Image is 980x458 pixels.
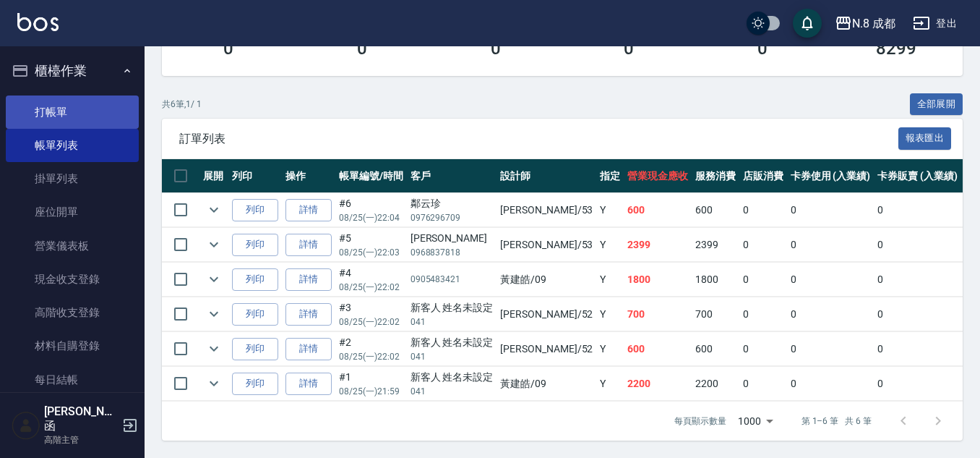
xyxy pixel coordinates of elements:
td: 600 [692,193,739,227]
td: 0 [787,263,874,297]
td: 0 [874,367,961,401]
p: 0968837818 [411,246,494,259]
a: 打帳單 [6,96,139,129]
p: 第 1–6 筆 共 6 筆 [801,415,872,428]
p: 08/25 (一) 22:02 [339,281,403,294]
a: 材料自購登錄 [6,329,139,362]
p: 041 [411,385,494,398]
a: 現金收支登錄 [6,263,139,296]
td: 600 [624,193,692,227]
a: 座位開單 [6,195,139,229]
button: expand row [203,303,225,325]
td: 2399 [692,228,739,262]
button: 列印 [232,234,278,256]
td: 0 [787,228,874,262]
a: 掛單列表 [6,162,139,195]
button: 列印 [232,303,278,326]
h3: 0 [223,38,233,59]
td: Y [596,367,624,401]
th: 操作 [282,159,335,193]
td: #4 [335,263,407,297]
button: save [793,9,822,38]
p: 高階主管 [44,433,118,446]
td: Y [596,332,624,366]
td: [PERSON_NAME] /52 [497,332,596,366]
td: Y [596,297,624,331]
td: Y [596,263,624,297]
td: 2200 [624,367,692,401]
button: 櫃檯作業 [6,52,139,90]
h3: 0 [491,38,501,59]
h5: [PERSON_NAME]函 [44,404,118,433]
h3: 8299 [876,38,916,59]
p: 08/25 (一) 22:02 [339,315,403,328]
div: 新客人 姓名未設定 [411,300,494,315]
td: #2 [335,332,407,366]
th: 服務消費 [692,159,739,193]
td: 0 [739,228,787,262]
button: 列印 [232,338,278,360]
a: 帳單列表 [6,129,139,162]
td: #1 [335,367,407,401]
p: 0905483421 [411,273,494,286]
td: 0 [739,193,787,227]
td: 2399 [624,228,692,262]
div: 新客人 姓名未設定 [411,335,494,350]
img: Person [12,411,40,440]
p: 041 [411,315,494,328]
td: Y [596,228,624,262]
p: 共 6 筆, 1 / 1 [162,98,202,111]
td: [PERSON_NAME] /52 [497,297,596,331]
button: expand row [203,268,225,290]
td: 0 [874,332,961,366]
td: 0 [787,297,874,331]
td: 0 [787,367,874,401]
p: 08/25 (一) 22:02 [339,350,403,363]
td: [PERSON_NAME] /53 [497,193,596,227]
td: 0 [874,297,961,331]
a: 詳情 [285,234,332,256]
button: 登出 [907,10,963,37]
td: 0 [874,228,961,262]
div: [PERSON_NAME] [411,231,494,246]
span: 訂單列表 [179,132,898,146]
button: expand row [203,234,225,255]
td: 0 [739,367,787,401]
td: #3 [335,297,407,331]
th: 店販消費 [739,159,787,193]
a: 詳情 [285,199,332,221]
button: N.8 成都 [829,9,901,38]
td: 0 [787,332,874,366]
div: 1000 [732,402,778,441]
td: 黃建皓 /09 [497,367,596,401]
th: 客戶 [407,159,497,193]
th: 帳單編號/時間 [335,159,407,193]
button: expand row [203,373,225,394]
a: 營業儀表板 [6,229,139,263]
a: 詳情 [285,338,332,360]
td: 600 [692,332,739,366]
th: 卡券販賣 (入業績) [874,159,961,193]
td: 1800 [692,263,739,297]
a: 每日結帳 [6,363,139,396]
td: 700 [692,297,739,331]
td: 0 [739,297,787,331]
td: 0 [874,263,961,297]
button: 全部展開 [910,93,963,116]
h3: 0 [624,38,634,59]
td: 0 [739,332,787,366]
a: 高階收支登錄 [6,296,139,329]
p: 041 [411,350,494,363]
td: 600 [624,332,692,366]
a: 詳情 [285,268,332,291]
button: 列印 [232,373,278,395]
img: Logo [17,13,59,31]
td: 0 [739,263,787,297]
h3: 0 [757,38,768,59]
div: 鄰云珍 [411,196,494,211]
td: 700 [624,297,692,331]
a: 報表匯出 [898,131,952,145]
td: 2200 [692,367,739,401]
p: 08/25 (一) 22:04 [339,211,403,224]
p: 0976296709 [411,211,494,224]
